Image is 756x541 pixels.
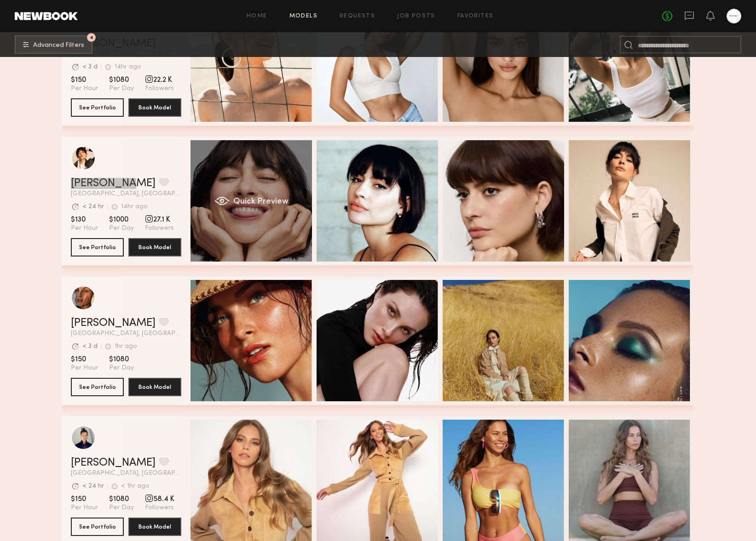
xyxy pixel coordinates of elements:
[82,64,98,70] div: < 3 d
[121,204,148,210] div: 14hr ago
[247,13,267,19] a: Home
[128,98,181,117] button: Book Model
[109,85,134,93] span: Per Day
[109,215,134,224] span: $1000
[128,378,181,396] button: Book Model
[145,215,174,224] span: 27.1 K
[109,75,134,85] span: $1080
[71,330,181,337] span: [GEOGRAPHIC_DATA], [GEOGRAPHIC_DATA]
[457,13,494,19] a: Favorites
[233,198,289,206] span: Quick Preview
[71,470,181,477] span: [GEOGRAPHIC_DATA], [GEOGRAPHIC_DATA]
[340,13,375,19] a: Requests
[71,518,124,536] button: See Portfolio
[121,483,150,490] div: < 1hr ago
[71,355,98,364] span: $150
[71,215,98,224] span: $130
[115,343,137,350] div: 1hr ago
[90,35,93,40] span: 4
[128,238,181,256] button: Book Model
[71,224,98,233] span: Per Hour
[109,495,134,504] span: $1080
[397,13,435,19] a: Job Posts
[128,518,181,536] button: Book Model
[71,75,98,85] span: $150
[71,178,156,189] a: [PERSON_NAME]
[145,75,174,85] span: 22.2 K
[71,318,156,329] a: [PERSON_NAME]
[82,204,104,210] div: < 24 hr
[109,355,134,364] span: $1080
[71,504,98,512] span: Per Hour
[82,343,98,350] div: < 3 d
[71,495,98,504] span: $150
[82,483,104,490] div: < 24 hr
[71,364,98,372] span: Per Hour
[145,495,174,504] span: 58.4 K
[71,457,156,468] a: [PERSON_NAME]
[289,13,317,19] a: Models
[71,238,124,256] button: See Portfolio
[71,378,124,396] button: See Portfolio
[145,85,174,93] span: Followers
[71,191,181,197] span: [GEOGRAPHIC_DATA], [GEOGRAPHIC_DATA]
[15,35,92,54] button: 4Advanced Filters
[145,504,174,512] span: Followers
[71,98,124,117] button: See Portfolio
[109,224,134,233] span: Per Day
[109,504,134,512] span: Per Day
[33,42,84,49] span: Advanced Filters
[109,364,134,372] span: Per Day
[71,85,98,93] span: Per Hour
[145,224,174,233] span: Followers
[115,64,141,70] div: 14hr ago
